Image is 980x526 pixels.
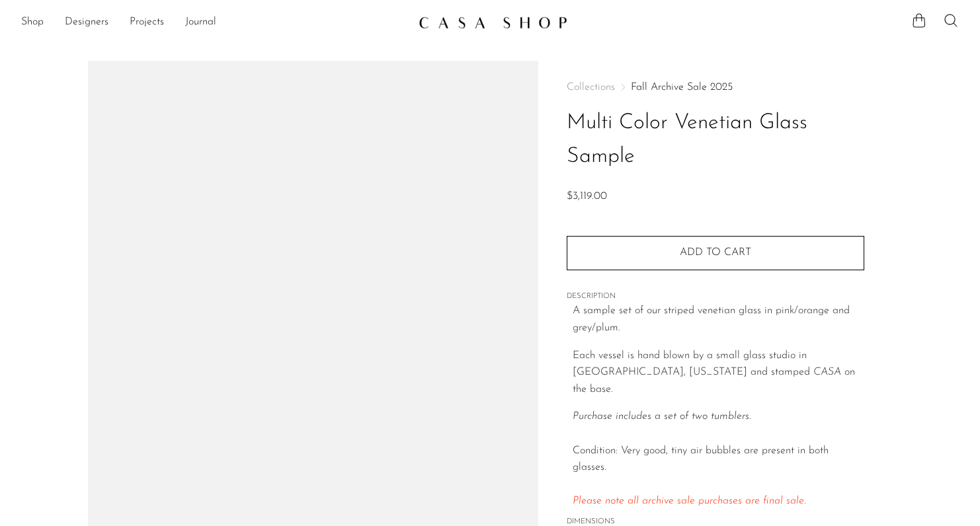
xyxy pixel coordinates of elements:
em: CASA [810,367,841,377]
span: DESCRIPTION [567,291,864,303]
a: Projects [130,14,164,31]
nav: Desktop navigation [21,11,408,34]
a: Fall Archive Sale 2025 [631,82,733,93]
button: Add to cart [567,236,864,270]
p: Condition: Very good, tiny air bubbles are present in both glasses. [573,408,864,510]
a: Journal [185,14,216,31]
a: Shop [21,14,44,31]
em: Purchase includes a set of two tumblers. [573,411,751,422]
p: A sample set of our striped venetian glass in pink/orange and grey/plum. [573,303,864,336]
span: $3,119.00 [567,191,607,202]
ul: NEW HEADER MENU [21,11,408,34]
p: Each vessel is hand blown by a small glass studio in [GEOGRAPHIC_DATA], [US_STATE] and stamped on... [573,348,864,398]
h1: Multi Color Venetian Glass Sample [567,106,864,174]
span: Collections [567,82,615,93]
nav: Breadcrumbs [567,82,864,93]
span: Please note all archive sale purchases are final sale. [573,496,806,506]
span: Add to cart [680,246,751,259]
a: Designers [65,14,108,31]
